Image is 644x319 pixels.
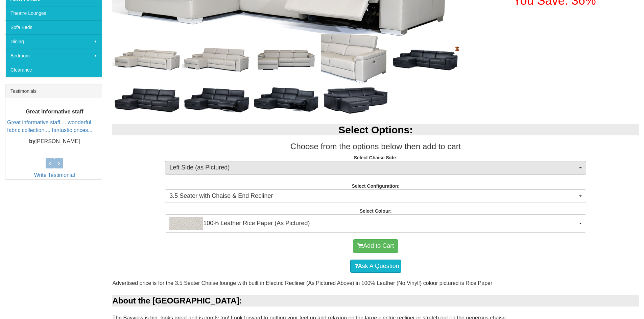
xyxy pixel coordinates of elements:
[7,138,102,145] p: [PERSON_NAME]
[29,138,35,144] b: by
[353,239,398,253] button: Add to Cart
[5,20,102,34] a: Sofa Beds
[169,217,203,230] img: 100% Leather Rice Paper (As Pictured)
[169,192,577,201] span: 3.5 Seater with Chaise & End Recliner
[360,208,392,214] strong: Select Colour:
[7,120,93,133] a: Great informative staff.... wonderful fabric collection.... fantastic prices...
[165,189,586,203] button: 3.5 Seater with Chaise & End Recliner
[352,183,400,189] strong: Select Configuration:
[165,214,586,233] button: 100% Leather Rice Paper (As Pictured)100% Leather Rice Paper (As Pictured)
[5,6,102,20] a: Theatre Lounges
[338,124,413,135] b: Select Options:
[350,260,401,273] a: Ask A Question
[5,63,102,77] a: Clearance
[5,34,102,49] a: Dining
[169,163,577,172] span: Left Side (as Pictured)
[5,49,102,63] a: Bedroom
[26,109,84,114] b: Great informative staff
[112,142,639,151] h3: Choose from the options below then add to cart
[34,172,75,178] a: Write Testimonial
[354,155,398,160] strong: Select Chaise Side:
[112,295,639,307] div: About the [GEOGRAPHIC_DATA]:
[5,84,102,98] div: Testimonials
[169,217,577,230] span: 100% Leather Rice Paper (As Pictured)
[165,161,586,175] button: Left Side (as Pictured)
